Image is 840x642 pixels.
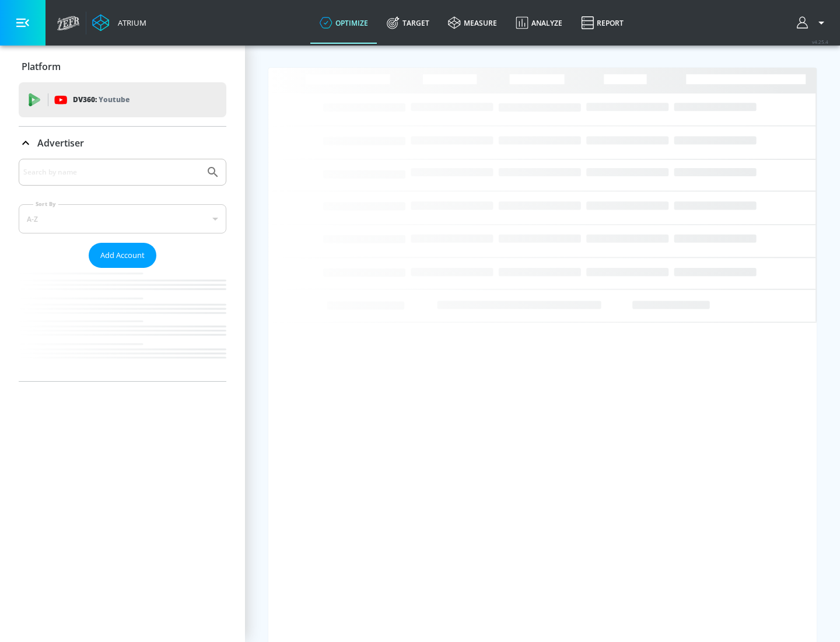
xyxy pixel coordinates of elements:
a: Target [377,2,439,44]
div: Atrium [113,18,146,28]
span: Add Account [100,249,145,262]
div: Platform [19,50,226,83]
div: Advertiser [19,127,226,159]
a: optimize [310,2,377,44]
span: v 4.25.4 [812,39,828,45]
button: Add Account [89,243,156,268]
nav: list of Advertiser [19,268,226,381]
a: Report [572,2,633,44]
div: A-Z [19,204,226,233]
input: Search by name [23,165,200,180]
div: Advertiser [19,159,226,381]
div: DV360: Youtube [19,82,226,117]
p: Advertiser [37,137,84,149]
a: measure [439,2,506,44]
a: Atrium [92,14,146,32]
p: DV360: [73,93,129,106]
p: Youtube [99,93,129,106]
label: Sort By [33,200,58,208]
a: Analyze [506,2,572,44]
p: Platform [22,60,61,73]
